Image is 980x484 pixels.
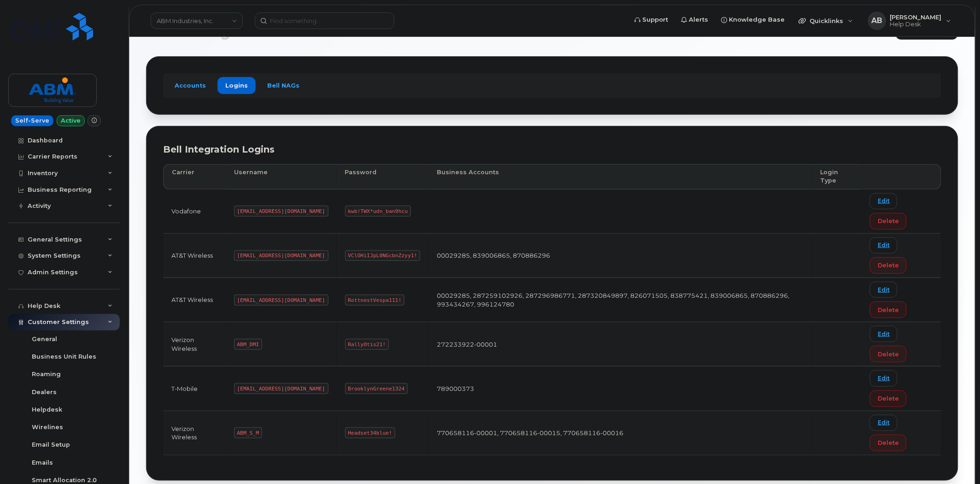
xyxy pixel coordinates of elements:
[259,77,307,94] a: Bell NAGs
[151,12,243,29] a: ABM Industries, Inc.
[870,301,907,318] button: Delete
[226,164,337,189] th: Username
[878,306,899,314] span: Delete
[643,15,669,24] span: Support
[870,435,907,451] button: Delete
[234,339,262,350] code: ABM_DMI
[872,15,883,26] span: AB
[870,282,898,298] a: Edit
[729,15,785,24] span: Knowledge Base
[812,164,862,189] th: Login Type
[675,11,715,29] a: Alerts
[428,322,812,366] td: 272233922-00001
[428,278,812,322] td: 00029285, 287259102926, 287296986771, 287320849897, 826071505, 838775421, 839006865, 870886296, 9...
[163,366,226,411] td: T-Mobile
[163,411,226,455] td: Verizon Wireless
[715,11,792,29] a: Knowledge Base
[878,394,899,403] span: Delete
[163,164,226,189] th: Carrier
[890,13,942,21] span: [PERSON_NAME]
[870,326,898,342] a: Edit
[345,339,389,350] code: RallyOtis21!
[217,77,256,94] a: Logins
[163,278,226,322] td: AT&T Wireless
[428,164,812,189] th: Business Accounts
[878,438,899,447] span: Delete
[163,322,226,366] td: Verizon Wireless
[163,143,941,156] div: Bell Integration Logins
[167,77,214,94] a: Accounts
[628,11,675,29] a: Support
[689,15,709,24] span: Alerts
[870,415,898,431] a: Edit
[255,12,394,29] input: Find something...
[163,189,226,234] td: Vodafone
[428,234,812,278] td: 00029285, 839006865, 870886296
[428,411,812,455] td: 770658116-00001, 770658116-00015, 770658116-00016
[345,250,421,261] code: VClOHiIJpL0NGcbnZzyy1!
[146,25,253,39] span: Carrier Logins
[878,350,899,359] span: Delete
[870,370,898,386] a: Edit
[234,427,262,438] code: ABM_S_M
[163,234,226,278] td: AT&T Wireless
[234,250,329,261] code: [EMAIL_ADDRESS][DOMAIN_NAME]
[345,383,408,394] code: BrooklynGreene1324
[234,206,329,217] code: [EMAIL_ADDRESS][DOMAIN_NAME]
[792,12,860,30] div: Quicklinks
[878,261,899,270] span: Delete
[862,12,958,30] div: Alex Bradshaw
[810,17,844,24] span: Quicklinks
[345,427,395,438] code: Headset34blue!
[337,164,429,189] th: Password
[890,21,942,28] span: Help Desk
[345,295,405,306] code: RottnestVespa111!
[870,346,907,362] button: Delete
[428,366,812,411] td: 789000373
[870,213,907,230] button: Delete
[870,390,907,407] button: Delete
[870,257,907,274] button: Delete
[870,237,898,254] a: Edit
[870,193,898,209] a: Edit
[234,295,329,306] code: [EMAIL_ADDRESS][DOMAIN_NAME]
[345,206,411,217] code: kwb!TWX*udn_ban9hcu
[878,217,899,225] span: Delete
[234,383,329,394] code: [EMAIL_ADDRESS][DOMAIN_NAME]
